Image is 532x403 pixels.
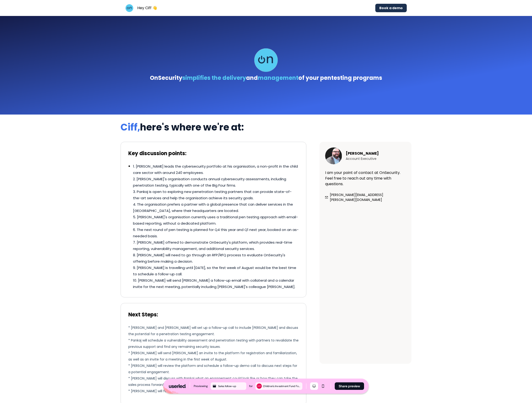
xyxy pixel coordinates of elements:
div: Previewing [194,384,208,388]
div: Children's Investment Fund Foundation (CIFF) [263,384,301,388]
div: for [249,384,253,388]
button: Share preview [335,382,364,390]
span: 7. [PERSON_NAME] offered to demonstrate OnSecurity's platform, which provides real-time reporting... [133,240,292,251]
span: 3. Pankaj is open to exploring new penetration testing partners that can provide state-of-the-art... [133,189,292,200]
p: I am your point of contact at OnSecurity. Feel free to reach out any time with questions. [325,170,406,187]
span: OnSecurity [150,74,182,82]
span: Ciff, [121,121,140,134]
button: Desktop mode [310,382,318,390]
span: * [PERSON_NAME] will review the platform and schedule a follow-up demo call to discuss next steps... [128,363,297,374]
span: simplifies the delivery [182,74,246,82]
span: 8. [PERSON_NAME] will need to go through an RFP/RFQ process to evaluate OnSecurity's offering bef... [133,253,285,264]
span: 10. [PERSON_NAME] will send [PERSON_NAME] a follow-up email with collateral and a calendar invite... [133,278,295,289]
span: management [258,74,298,82]
p: [PERSON_NAME] [346,151,379,156]
span: 4. The organisation prefers a partner with a global presence that can deliver services in the [GE... [133,202,293,213]
span: 1. [PERSON_NAME] leads the cybersecurity portfolio at his organisation, a non-profit in the child... [133,164,298,175]
span: * [PERSON_NAME] and [PERSON_NAME] will set up a follow-up call to include [PERSON_NAME] and discu... [128,325,298,336]
span: 2. [PERSON_NAME]'s organisation conducts annual cybersecurity assessments, including penetration ... [133,177,286,188]
span: 9. [PERSON_NAME] is travelling until [DATE], so the first week of August would be the best time t... [133,265,296,276]
p: Hey Ciff 👋 [137,5,157,11]
p: Account Executive [346,156,379,161]
span: of your pentesting programs [298,74,382,82]
span: 5. [PERSON_NAME]'s organisation currently uses a traditional pen testing approach with email-base... [133,215,298,226]
span: 6. The next round of pen testing is planned for Q4 this year and Q1 next year, booked on an as-ne... [133,227,299,238]
button: Mobile mode [319,382,327,390]
p: Next Steps: [128,311,299,319]
span: * Pankaj will schedule a vulnerability assessment and penetration testing with partners to revali... [128,338,299,349]
div: Sales follow-up [218,384,245,388]
span: * [PERSON_NAME] will forward the demo meeting invite to [PERSON_NAME] once he receives it. [128,389,282,393]
p: [PERSON_NAME][EMAIL_ADDRESS][PERSON_NAME][DOMAIN_NAME] [330,192,406,202]
span: * [PERSON_NAME] will discuss with Pankaj what an engagement could look like or how they can take ... [128,376,298,387]
span: * [PERSON_NAME] will send [PERSON_NAME] an invite to the platform for registration and familiariz... [128,351,297,362]
span: and [246,74,258,82]
p: here's where we're at: [121,120,411,134]
p: Key discussion points: [128,150,299,157]
button: Book a demo [375,4,407,12]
